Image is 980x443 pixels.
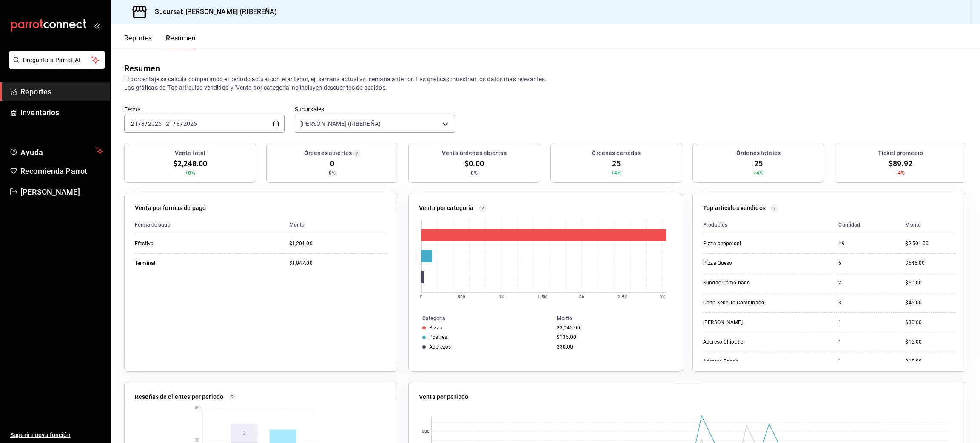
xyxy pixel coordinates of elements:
div: Pizza Queso [703,260,788,267]
span: Reportes [20,86,103,97]
div: $15.00 [905,358,956,365]
span: $89.92 [889,158,912,169]
p: Top artículos vendidos [703,204,766,213]
div: $15.00 [905,338,956,346]
div: Pizza pepperoni [703,240,788,247]
div: Sundae Combinado [703,279,788,287]
div: Terminal [135,260,220,267]
div: 19 [838,240,892,247]
span: / [180,120,183,127]
th: Categoría [409,314,553,323]
span: / [145,120,148,127]
span: / [173,120,176,127]
div: $60.00 [905,279,956,287]
div: 1 [838,358,892,365]
text: 1K [499,295,504,299]
h3: Ticket promedio [878,149,923,158]
input: -- [165,120,173,127]
p: El porcentaje se calcula comparando el período actual con el anterior, ej. semana actual vs. sema... [124,75,966,92]
p: Venta por categoría [419,204,474,213]
div: Cono Sencillo Combinado [703,299,788,307]
text: 500 [458,295,465,299]
div: 2 [838,279,892,287]
input: ---- [148,120,162,127]
span: 25 [612,158,621,169]
h3: Órdenes abiertas [304,149,352,158]
p: Venta por formas de pago [135,204,206,213]
text: 2.5K [618,295,627,299]
span: 0 [330,158,334,169]
text: 1.5K [537,295,547,299]
div: $30.00 [557,344,668,350]
input: -- [176,120,180,127]
div: $45.00 [905,299,956,307]
text: 3K [660,295,665,299]
div: $545.00 [905,260,956,267]
div: $3,046.00 [557,325,668,331]
span: Recomienda Parrot [20,165,103,177]
th: Forma de pago [135,216,282,234]
button: Pregunta a Parrot AI [9,51,105,69]
a: Pregunta a Parrot AI [6,62,105,71]
th: Monto [898,216,956,234]
span: 0% [471,169,478,177]
h3: Venta total [175,149,205,158]
div: $2,501.00 [905,240,956,247]
span: Sugerir nueva función [10,431,103,440]
div: Pizza [429,325,442,331]
div: navigation tabs [124,34,196,48]
button: open_drawer_menu [94,22,100,29]
p: Reseñas de clientes por periodo [135,392,223,401]
span: [PERSON_NAME] (RIBEREÑA) [300,119,381,128]
span: / [138,120,141,127]
div: $1,201.00 [289,240,387,247]
div: Aderezos [429,344,451,350]
label: Sucursales [295,106,455,112]
div: Adereso Chipotle [703,338,788,346]
th: Cantidad [832,216,898,234]
span: [PERSON_NAME] [20,186,103,198]
span: -4% [896,169,905,177]
text: 500 [422,429,430,434]
input: -- [131,120,138,127]
div: Resumen [124,62,160,75]
h3: Sucursal: [PERSON_NAME] (RIBEREÑA) [148,7,277,17]
span: +0% [185,169,195,177]
button: Reportes [124,34,152,48]
h3: Órdenes totales [736,149,781,158]
div: 1 [838,319,892,326]
span: +4% [753,169,763,177]
text: 0 [420,295,422,299]
th: Monto [282,216,387,234]
input: ---- [183,120,197,127]
text: 2K [579,295,585,299]
input: -- [141,120,145,127]
div: 1 [838,338,892,346]
div: $1,047.00 [289,260,387,267]
div: $135.00 [557,334,668,340]
span: Inventarios [20,107,103,118]
span: Pregunta a Parrot AI [23,56,91,65]
div: [PERSON_NAME] [703,319,788,326]
div: Postres [429,334,447,340]
span: $2,248.00 [173,158,207,169]
span: - [163,120,165,127]
th: Monto [553,314,682,323]
h3: Venta órdenes abiertas [442,149,507,158]
button: Resumen [166,34,196,48]
span: $0.00 [464,158,484,169]
span: +4% [611,169,621,177]
div: Adereso Ranch [703,358,788,365]
div: 5 [838,260,892,267]
div: Efectivo [135,240,220,247]
span: 0% [329,169,336,177]
div: $30.00 [905,319,956,326]
div: 3 [838,299,892,307]
th: Productos [703,216,832,234]
p: Venta por periodo [419,392,468,401]
label: Fecha [124,106,285,112]
span: 25 [754,158,763,169]
h3: Órdenes cerradas [592,149,641,158]
span: Ayuda [20,146,92,156]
